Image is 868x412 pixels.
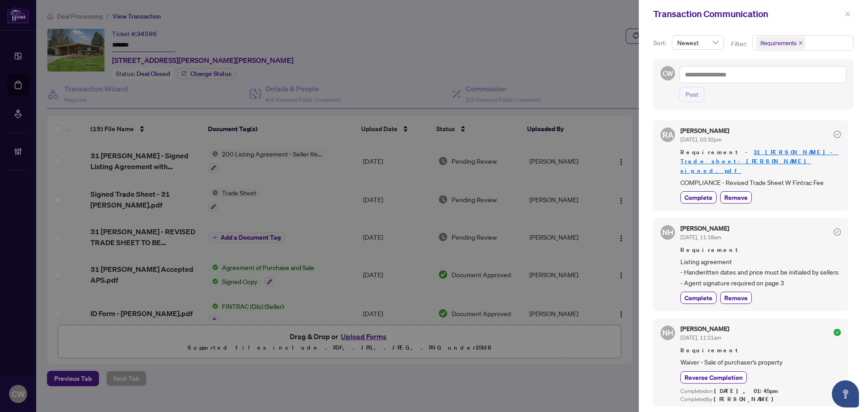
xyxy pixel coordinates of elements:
span: Reverse Completion [684,373,743,382]
span: check-circle [834,329,841,336]
h5: [PERSON_NAME] [680,128,729,134]
a: 31 [PERSON_NAME]-Trade sheet-[PERSON_NAME] signed.pdf [680,148,839,174]
span: [PERSON_NAME] [714,395,778,403]
span: Remove [724,193,748,202]
span: check-circle [834,228,841,236]
span: Remove [724,293,748,303]
h5: [PERSON_NAME] [680,225,729,232]
span: Complete [684,193,712,202]
button: Complete [680,292,717,304]
span: Requirements [760,38,797,47]
span: NH [662,227,673,238]
div: Completed by [680,395,841,404]
span: COMPLIANCE - Revised Trade Sheet W Fintrac Fee [680,177,841,188]
button: Remove [720,292,752,304]
span: Requirement [680,346,841,355]
span: [DATE], 01:45pm [714,387,779,395]
span: Requirements [756,37,805,49]
button: Post [679,87,704,102]
span: CW [662,68,673,79]
span: Requirement - [680,148,841,175]
button: Remove [720,191,752,204]
span: [DATE], 11:21am [680,334,721,341]
span: [DATE], 03:32pm [680,136,722,143]
span: NH [662,327,673,339]
span: close [798,41,803,45]
div: Completed on [680,387,841,396]
span: [DATE], 11:18am [680,234,721,241]
span: Listing agreement - Handwritten dates and price must be initialed by sellers - Agent signature re... [680,256,841,288]
p: Sort: [653,38,668,48]
span: Newest [677,36,718,49]
h5: [PERSON_NAME] [680,326,729,332]
span: Complete [684,293,712,303]
span: check-circle [834,131,841,138]
span: RA [662,128,674,141]
span: Waiver - Sale of purchaser's property [680,357,841,367]
button: Reverse Completion [680,371,747,384]
div: Transaction Communication [653,7,842,21]
p: Filter: [731,39,748,49]
span: close [844,11,851,17]
button: Open asap [832,380,859,407]
button: Complete [680,191,717,204]
span: Requirement [680,246,841,255]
